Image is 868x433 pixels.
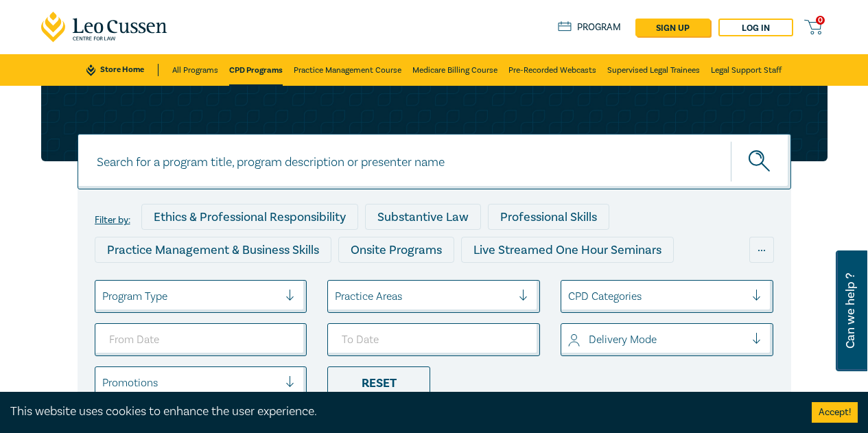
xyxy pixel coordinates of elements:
a: Medicare Billing Course [412,54,497,86]
a: Log in [718,19,793,36]
input: select [102,375,105,390]
div: Substantive Law [365,204,481,230]
a: Supervised Legal Trainees [607,54,700,86]
div: Onsite Programs [338,237,454,263]
div: Professional Skills [488,204,609,230]
a: Pre-Recorded Webcasts [508,54,596,86]
button: Accept cookies [812,402,858,423]
a: Store Home [86,64,159,76]
input: From Date [95,323,307,356]
label: Filter by: [95,215,130,226]
input: select [102,289,105,304]
span: Can we help ? [844,259,857,363]
input: select [568,332,571,347]
a: All Programs [172,54,218,86]
div: Reset [327,366,430,399]
a: sign up [635,19,710,36]
div: Practice Management & Business Skills [95,237,331,263]
div: Live Streamed Practical Workshops [360,270,578,296]
a: Legal Support Staff [711,54,782,86]
a: CPD Programs [229,54,283,86]
div: Live Streamed One Hour Seminars [461,237,674,263]
input: select [335,289,338,304]
span: 0 [816,16,825,25]
input: To Date [327,323,540,356]
div: Ethics & Professional Responsibility [141,204,358,230]
a: Program [558,21,622,34]
a: Practice Management Course [294,54,401,86]
input: Search for a program title, program description or presenter name [78,134,791,189]
div: Live Streamed Conferences and Intensives [95,270,353,296]
input: select [568,289,571,304]
div: ... [749,237,774,263]
div: This website uses cookies to enhance the user experience. [10,403,791,421]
